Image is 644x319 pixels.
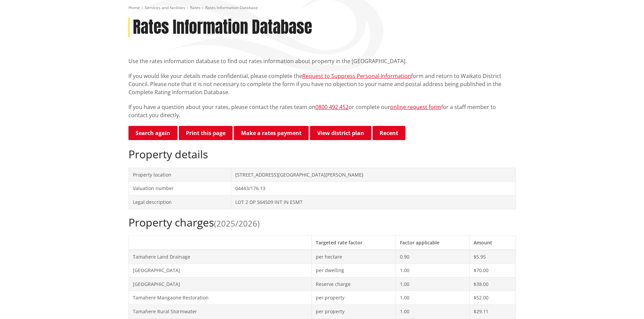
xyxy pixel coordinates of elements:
[396,291,470,305] td: 1.00
[470,236,516,249] th: Amount
[470,277,516,291] td: $38.00
[470,250,516,264] td: $5.95
[470,304,516,318] td: $29.11
[470,264,516,277] td: $70.00
[396,304,470,318] td: 1.00
[390,103,441,111] a: online request form
[128,182,231,195] td: Valuation number
[128,250,311,264] td: Tamahere Land Drainage
[231,168,516,182] td: [STREET_ADDRESS][GEOGRAPHIC_DATA][PERSON_NAME]
[128,126,177,140] a: Search again
[128,5,516,11] nav: breadcrumb
[396,264,470,277] td: 1.00
[311,264,396,277] td: per dwelling
[128,72,516,96] p: If you would like your details made confidential, please complete the form and return to Waikato ...
[205,5,258,10] span: Rates Information Database
[302,72,411,80] a: Request to Suppress Personal Information
[214,218,260,229] span: (2025/2026)
[128,304,311,318] td: Tamahere Rural Stormwater
[128,291,311,305] td: Tamahere Mangaone Restoration
[128,264,311,277] td: [GEOGRAPHIC_DATA]
[128,195,231,209] td: Legal description
[128,5,140,10] a: Home
[231,182,516,195] td: 04443/176.13
[315,103,349,111] a: 0800 492 452
[133,18,312,37] h1: Rates Information Database
[145,5,185,10] a: Services and facilities
[373,126,405,140] button: Recent
[311,236,396,249] th: Targeted rate factor
[128,103,516,119] p: If you have a question about your rates, please contact the rates team on or complete our for a s...
[190,5,200,10] a: Rates
[128,216,516,229] h2: Property charges
[396,277,470,291] td: 1.00
[311,304,396,318] td: per property
[310,126,371,140] a: View district plan
[311,291,396,305] td: per property
[396,250,470,264] td: 0.90
[613,291,637,315] iframe: Messenger Launcher
[128,168,231,182] td: Property location
[128,57,516,65] p: Use the rates information database to find out rates information about property in the [GEOGRAPHI...
[396,236,470,249] th: Factor applicable
[128,277,311,291] td: [GEOGRAPHIC_DATA]
[231,195,516,209] td: LOT 2 DP 564509 INT IN ESMT
[128,148,516,161] h2: Property details
[311,250,396,264] td: per hectare
[470,291,516,305] td: $52.00
[234,126,309,140] a: Make a rates payment
[179,126,233,140] button: Print this page
[311,277,396,291] td: Reserve charge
